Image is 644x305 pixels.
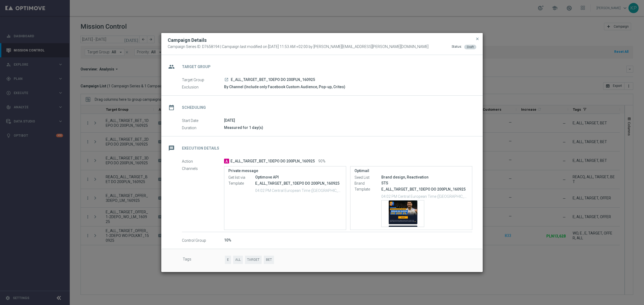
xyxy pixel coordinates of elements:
label: Action [182,159,224,164]
span: E_ALL_TARGET_BET_1DEPO DO 200PLN_160925 [230,159,315,164]
p: 04:02 PM Central European Time ([GEOGRAPHIC_DATA]) (UTC +02:00) [381,194,468,199]
i: date_range [167,103,176,112]
div: Measured for 1 day(s) [224,125,472,130]
label: Exclusion [182,85,224,90]
span: ALL [233,256,243,264]
p: E_ALL_TARGET_BET_1DEPO DO 200PLN_160925 [381,187,468,192]
label: Template [228,181,255,186]
i: group [167,62,176,72]
label: Control Group [182,238,224,243]
label: Tags [183,256,225,264]
label: Channels [182,166,224,171]
label: Template [354,187,381,192]
label: Start Date [182,118,224,123]
a: launch [224,77,229,82]
label: Brand [354,181,381,186]
div: 10% [224,237,472,243]
i: message [167,143,176,153]
colored-tag: Draft [464,44,476,49]
label: Private message [228,169,342,173]
label: Target Group [182,77,224,82]
h2: Execution Details [182,146,219,151]
span: Draft [467,45,474,49]
div: Status: [452,44,462,49]
h2: Target Group [182,64,211,69]
span: A [224,159,229,163]
p: 04:02 PM Central European Time ([GEOGRAPHIC_DATA]) (UTC +02:00) [255,188,342,193]
p: E_ALL_TARGET_BET_1DEPO DO 200PLN_160925 [255,181,342,186]
div: By Channel (Include only Facebook Custom Audience, Pop-up, Criteo) [224,84,472,90]
label: Duration [182,125,224,130]
span: TARGET [245,256,262,264]
span: close [475,37,480,41]
div: STS [381,180,468,186]
span: E [225,256,231,264]
div: Optimove API [255,174,342,180]
span: BET [264,256,274,264]
label: Seed List [354,175,381,180]
h2: Scheduling [182,105,206,110]
label: Get list via [228,175,255,180]
h2: Campaign Details [168,37,207,43]
i: launch [224,77,229,82]
div: Brand design, Reactivation [381,174,468,180]
div: [DATE] [224,118,472,123]
span: E_ALL_TARGET_BET_1DEPO DO 200PLN_160925 [231,77,315,82]
span: Campaign Series ID: D7658194 | Campaign last modified on [DATE] 11:53 AM +02:00 by [PERSON_NAME][... [168,44,429,49]
label: Optimail [354,169,468,173]
span: 90% [318,159,325,164]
